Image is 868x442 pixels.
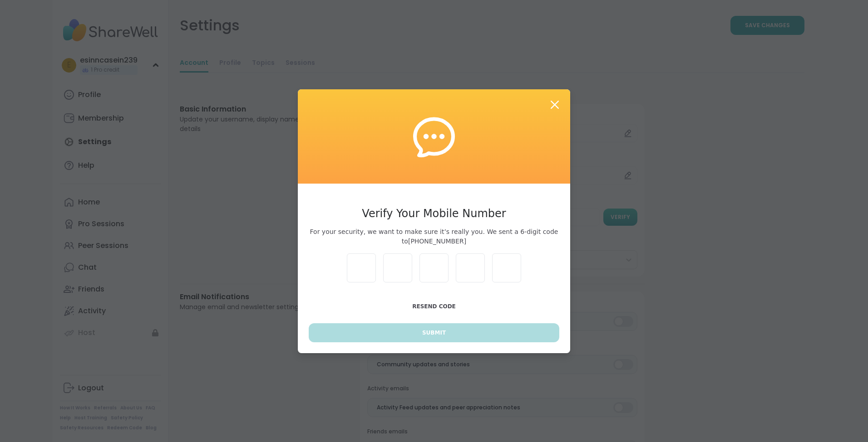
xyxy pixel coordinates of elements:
[309,227,559,246] span: For your security, we want to make sure it’s really you. We sent a 6-digit code to [PHONE_NUMBER]
[412,303,456,310] span: Resend Code
[309,323,559,342] button: Submit
[309,297,559,316] button: Resend Code
[422,329,446,337] span: Submit
[309,205,559,222] h3: Verify Your Mobile Number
